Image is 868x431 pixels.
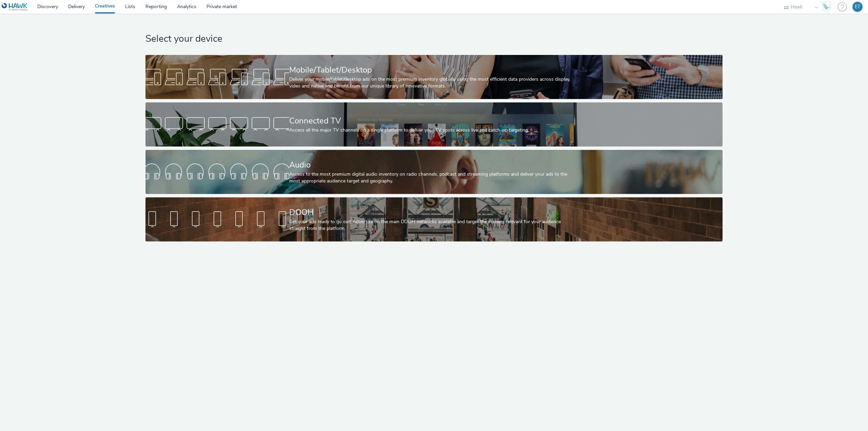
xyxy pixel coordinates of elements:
[145,102,723,146] a: Connected TVAccess all the major TV channels on a single platform to deliver your TV spots across...
[821,1,834,12] a: Hawk Academy
[145,150,723,194] a: AudioAccess to the most premium digital audio inventory on radio channels, podcast and streaming ...
[289,207,576,218] div: DOOH
[289,218,576,232] div: Get your ads ready to go out! Advertise on the main DOOH networks available and target the screen...
[289,159,576,171] div: Audio
[145,33,723,45] h1: Select your device
[855,2,860,12] div: ET
[145,197,723,241] a: DOOHGet your ads ready to go out! Advertise on the main DOOH networks available and target the sc...
[289,127,576,134] div: Access all the major TV channels on a single platform to deliver your TV spots across live and ca...
[289,115,576,127] div: Connected TV
[2,3,28,11] img: undefined Logo
[289,64,576,76] div: Mobile/Tablet/Desktop
[289,76,576,90] div: Deliver your mobile/tablet/desktop ads on the most premium inventory globally using the most effi...
[821,1,831,12] img: Hawk Academy
[289,171,576,185] div: Access to the most premium digital audio inventory on radio channels, podcast and streaming platf...
[145,55,723,99] a: Mobile/Tablet/DesktopDeliver your mobile/tablet/desktop ads on the most premium inventory globall...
